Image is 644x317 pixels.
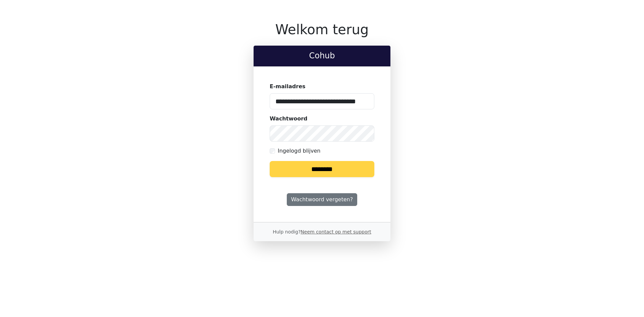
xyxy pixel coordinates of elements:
[273,229,371,234] small: Hulp nodig?
[287,193,357,206] a: Wachtwoord vergeten?
[270,83,306,91] label: E-mailadres
[278,147,320,155] label: Ingelogd blijven
[270,115,308,123] label: Wachtwoord
[301,229,371,234] a: Neem contact op met support
[254,21,390,38] h1: Welkom terug
[259,51,385,61] h2: Cohub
